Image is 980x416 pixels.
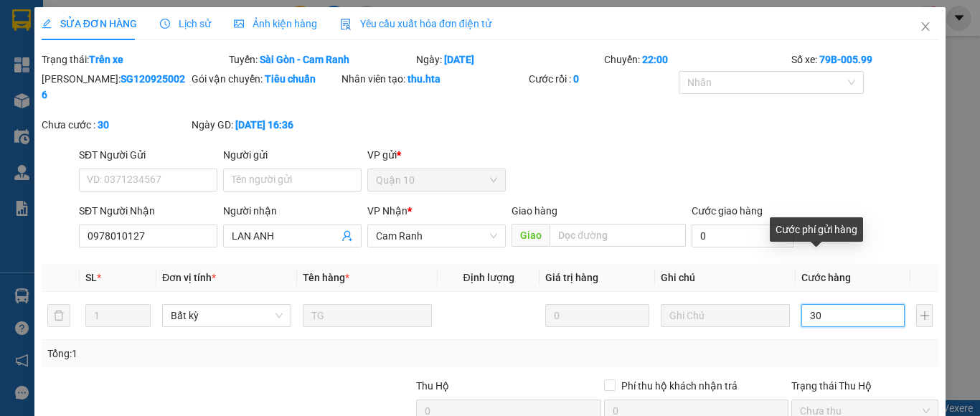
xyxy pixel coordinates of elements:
span: edit [42,19,52,29]
button: delete [47,304,70,327]
b: 79B-005.99 [819,54,872,65]
input: VD: Bàn, Ghế [303,304,432,327]
span: VP Nhận [367,205,407,217]
b: Sài Gòn - Cam Ranh [260,54,349,65]
div: Trạng thái: [40,52,227,67]
div: Chuyến: [603,52,790,67]
div: Cước phí gửi hàng [770,217,863,242]
span: Yêu cầu xuất hóa đơn điện tử [340,18,491,29]
span: Quận 10 [376,169,497,191]
div: SĐT Người Gửi [79,147,217,163]
span: clock-circle [160,19,170,29]
button: Close [905,7,946,47]
span: picture [234,19,244,29]
div: Ngày GD: [192,117,339,133]
span: SỬA ĐƠN HÀNG [42,18,137,29]
b: thu.hta [407,73,440,85]
button: plus [916,304,933,327]
div: Gói vận chuyển: [192,71,339,87]
span: Lịch sử [160,18,211,29]
div: Người nhận [223,203,362,219]
span: Đơn vị tính [162,272,216,283]
span: Cam Ranh [376,225,497,247]
div: Người gửi [223,147,362,163]
div: Tuyến: [227,52,415,67]
img: icon [340,19,352,30]
span: Giao [512,224,550,247]
input: Ghi Chú [661,304,790,327]
b: 22:00 [642,54,668,65]
b: Trên xe [89,54,123,65]
div: [PERSON_NAME]: [42,71,189,103]
b: [DATE] [444,54,474,65]
span: Thu Hộ [416,380,449,392]
input: Dọc đường [550,224,686,247]
span: Phí thu hộ khách nhận trả [616,378,743,394]
b: [DATE] 16:36 [235,119,293,131]
span: Ảnh kiện hàng [234,18,317,29]
span: Giá trị hàng [545,272,598,283]
b: 0 [573,73,579,85]
div: SĐT Người Nhận [79,203,217,219]
span: Bất kỳ [171,305,283,326]
input: 0 [545,304,649,327]
b: 30 [98,119,109,131]
span: Định lượng [463,272,514,283]
span: SL [85,272,97,283]
input: Cước giao hàng [692,224,794,247]
div: Tổng: 1 [47,346,380,361]
div: Số xe: [790,52,940,67]
div: Cước rồi : [529,71,676,87]
span: Cước hàng [801,272,851,283]
div: Nhân viên tạo: [341,71,526,87]
div: VP gửi [367,147,506,163]
th: Ghi chú [655,264,796,292]
span: Giao hàng [512,205,557,217]
b: Tiêu chuẩn [265,73,316,85]
div: Chưa cước : [42,117,189,133]
label: Cước giao hàng [692,205,763,217]
div: Trạng thái Thu Hộ [791,378,938,394]
span: close [920,21,931,32]
span: Tên hàng [303,272,349,283]
span: user-add [341,230,353,242]
div: Ngày: [415,52,602,67]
